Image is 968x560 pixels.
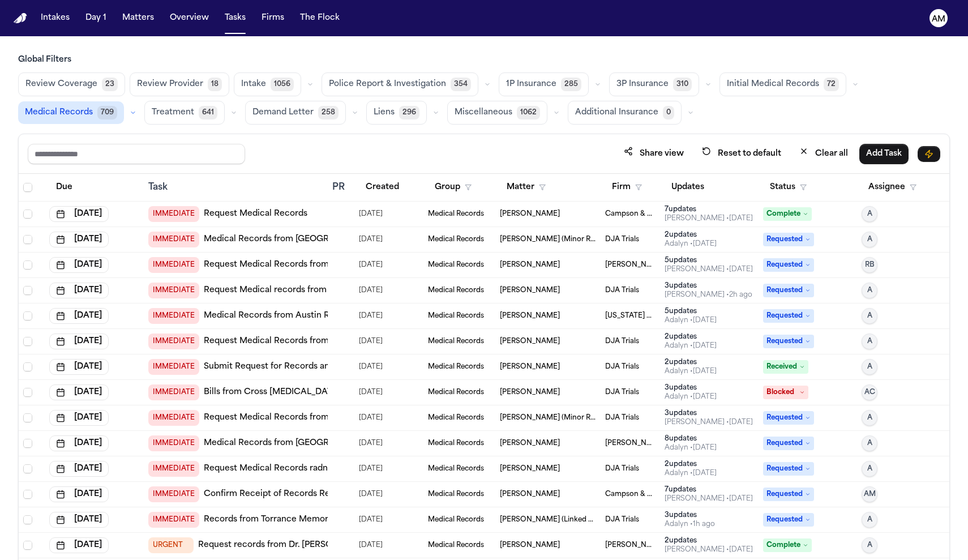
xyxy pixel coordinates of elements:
a: Medical Records from [GEOGRAPHIC_DATA] [204,234,384,245]
button: Overview [165,8,213,28]
span: A [867,235,872,244]
a: Request Medical records from [GEOGRAPHIC_DATA] [204,285,418,296]
span: 5/19/2025, 2:33:36 PM [359,512,383,528]
span: Requested [763,437,814,450]
button: Review Provider18 [130,72,229,96]
a: Confirm Receipt of Records Request with [GEOGRAPHIC_DATA] [204,489,464,500]
button: A [862,435,877,451]
a: Matters [118,8,159,28]
div: Last updated by Anna Contreras at 10/7/2025, 2:27:15 PM [665,290,752,300]
span: Select row [23,210,32,219]
span: Medical Records [428,311,484,320]
div: Last updated by Daniela Uribe at 10/3/2025, 10:42:28 AM [665,265,753,274]
span: IMMEDIATE [148,308,199,324]
span: 310 [673,78,692,91]
button: Immediate Task [918,146,940,162]
span: 1062 [517,106,540,119]
span: A [867,464,872,473]
button: A [862,359,877,375]
span: 23 [102,78,118,91]
button: A [862,334,877,349]
img: Finch Logo [14,13,27,24]
div: Last updated by Adalyn at 10/1/2025, 2:52:45 PM [665,392,717,401]
button: A [862,206,877,222]
span: DJA Trials [605,388,639,397]
button: Medical Records709 [18,101,124,124]
span: 354 [451,78,471,91]
span: Select row [23,286,32,295]
a: The Flock [295,8,344,28]
button: A [862,410,877,426]
span: Select row [23,388,32,397]
div: 2 update s [665,358,717,367]
span: DJA Trials [605,235,639,244]
a: Medical Records from [GEOGRAPHIC_DATA] [204,438,384,449]
button: Share view [617,143,691,164]
button: AC [862,384,877,400]
button: [DATE] [49,461,109,477]
span: Requested [763,335,814,348]
span: 9/4/2025, 11:27:20 AM [359,283,383,298]
button: Due [49,177,79,198]
button: A [862,232,877,247]
span: Marcia Flynn [500,439,560,448]
span: Jonathan Ayala [500,260,560,270]
button: Add Task [859,144,909,164]
span: Dennis Escobar (Linked to Teresa Flores) [500,515,596,524]
text: AM [932,15,945,23]
a: Home [14,13,27,24]
span: Brandon Bennett [500,490,560,499]
button: Created [359,177,406,198]
span: Select row [23,490,32,499]
span: Teresa Flores [500,337,560,346]
button: A [862,308,877,324]
span: Liens [374,107,395,118]
span: Requested [763,258,814,272]
span: A [867,439,872,448]
button: 3P Insurance310 [609,72,699,96]
span: 9/30/2025, 4:31:33 PM [359,359,383,375]
span: Select row [23,311,32,320]
button: Review Coverage23 [18,72,125,96]
a: Request records from Dr. [PERSON_NAME] Pain Management [198,540,446,551]
button: [DATE] [49,359,109,375]
span: Police Report & Investigation [329,79,446,90]
span: 5/29/2025, 11:54:28 AM [359,232,383,247]
div: 7 update s [665,205,753,214]
span: Santana Calles [500,541,560,550]
div: 5 update s [665,307,717,316]
span: A [867,413,872,422]
span: 9/4/2025, 11:28:57 AM [359,461,383,477]
button: [DATE] [49,435,109,451]
h3: Global Filters [18,54,950,66]
div: 2 update s [665,536,753,545]
button: 1P Insurance285 [499,72,589,96]
div: Last updated by Adalyn at 10/1/2025, 2:31:10 PM [665,316,717,325]
button: Firm [605,177,649,198]
span: AC [864,388,875,397]
button: Clear all [793,143,855,164]
button: [DATE] [49,537,109,553]
button: Tasks [220,8,250,28]
span: IMMEDIATE [148,461,199,477]
span: 285 [561,78,581,91]
span: RB [865,260,875,270]
button: Intakes [36,8,74,28]
button: Status [763,177,813,198]
span: 9/4/2025, 12:16:29 PM [359,410,383,426]
button: A [862,512,877,528]
button: [DATE] [49,257,109,273]
span: Requested [763,488,814,501]
button: Liens296 [366,101,427,125]
button: [DATE] [49,232,109,247]
span: Medical Records [428,490,484,499]
span: IMMEDIATE [148,232,199,247]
